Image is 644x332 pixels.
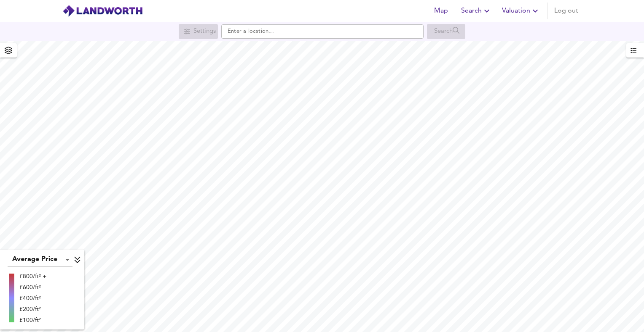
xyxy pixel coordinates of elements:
img: logo [62,5,143,17]
button: Valuation [499,3,544,19]
button: Map [427,3,454,19]
div: £400/ft² [19,294,46,303]
div: Average Price [8,253,72,266]
button: Log out [551,3,582,19]
span: Valuation [502,5,540,17]
div: £100/ft² [19,316,46,324]
div: £800/ft² + [19,272,46,281]
span: Search [461,5,492,17]
div: Search for a location first or explore the map [179,24,218,39]
span: Map [431,5,451,17]
div: Search for a location first or explore the map [427,24,465,39]
div: £200/ft² [19,305,46,314]
input: Enter a location... [221,24,424,39]
button: Search [458,3,495,19]
div: £600/ft² [19,283,46,292]
span: Log out [554,5,578,17]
